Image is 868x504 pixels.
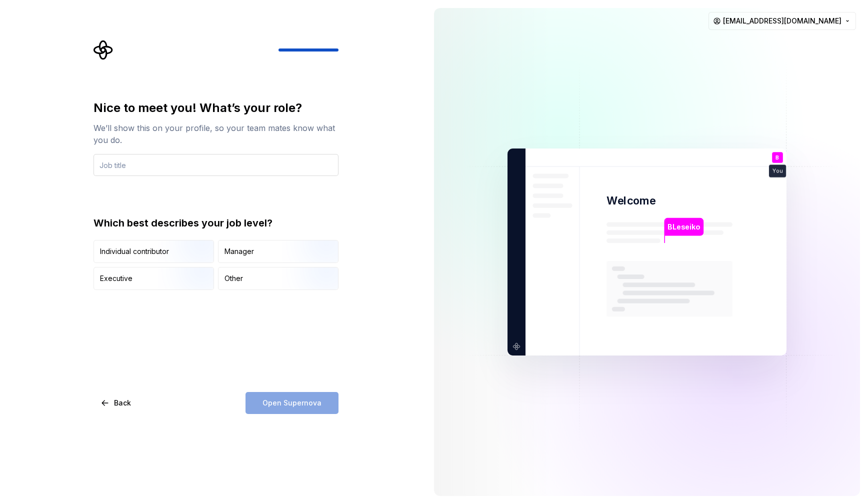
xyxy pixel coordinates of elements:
[224,273,243,283] div: Other
[100,246,169,256] div: Individual contributor
[667,221,700,232] p: BLeseiko
[93,392,139,414] button: Back
[723,16,841,26] span: [EMAIL_ADDRESS][DOMAIN_NAME]
[775,155,779,160] p: B
[100,273,132,283] div: Executive
[93,122,338,146] div: We’ll show this on your profile, so your team mates know what you do.
[93,40,113,60] svg: Supernova Logo
[93,100,338,116] div: Nice to meet you! What’s your role?
[772,168,782,174] p: You
[93,216,338,230] div: Which best describes your job level?
[93,154,338,176] input: Job title
[114,398,131,408] span: Back
[224,246,254,256] div: Manager
[606,193,655,208] p: Welcome
[708,12,856,30] button: [EMAIL_ADDRESS][DOMAIN_NAME]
